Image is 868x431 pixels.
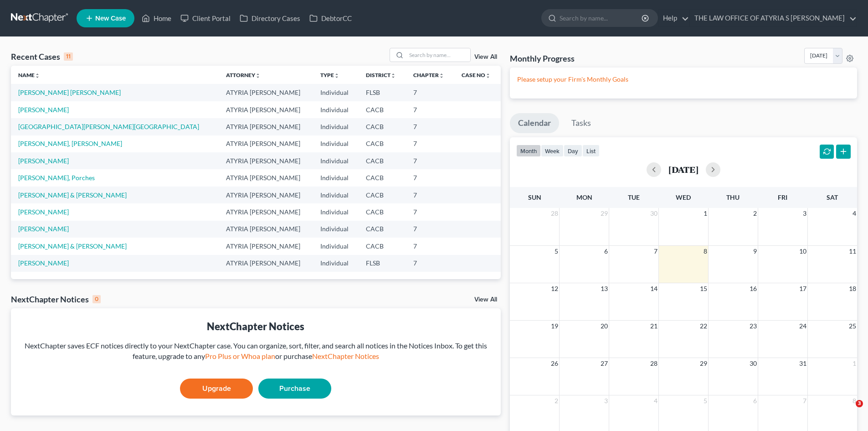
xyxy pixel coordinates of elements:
[406,255,454,272] td: 7
[406,169,454,186] td: 7
[628,193,640,201] span: Tue
[563,113,599,133] a: Tasks
[541,145,564,157] button: week
[668,165,699,174] h2: [DATE]
[749,283,758,294] span: 16
[852,208,857,219] span: 4
[313,169,359,186] td: Individual
[474,54,497,60] a: View All
[359,187,406,203] td: CACB
[137,10,176,26] a: Home
[406,84,454,101] td: 7
[703,246,708,257] span: 8
[778,193,787,201] span: Fri
[406,187,454,203] td: 7
[439,73,444,78] i: unfold_more
[600,358,609,369] span: 27
[359,101,406,118] td: CACB
[752,208,758,219] span: 2
[219,84,313,101] td: ATYRIA [PERSON_NAME]
[219,152,313,169] td: ATYRIA [PERSON_NAME]
[219,203,313,220] td: ATYRIA [PERSON_NAME]
[11,51,73,62] div: Recent Cases
[603,246,609,257] span: 6
[649,358,658,369] span: 28
[18,319,493,333] div: NextChapter Notices
[312,352,379,360] a: NextChapter Notices
[798,246,807,257] span: 10
[18,140,122,147] a: [PERSON_NAME], [PERSON_NAME]
[406,48,470,62] input: Search by name...
[848,246,857,257] span: 11
[413,72,444,78] a: Chapterunfold_more
[95,15,126,22] span: New Case
[180,379,253,399] a: Upgrade
[406,221,454,238] td: 7
[554,246,559,257] span: 5
[18,259,69,267] a: [PERSON_NAME]
[18,225,69,233] a: [PERSON_NAME]
[219,255,313,272] td: ATYRIA [PERSON_NAME]
[649,283,658,294] span: 14
[219,135,313,152] td: ATYRIA [PERSON_NAME]
[320,72,339,78] a: Typeunfold_more
[516,145,541,157] button: month
[359,84,406,101] td: FLSB
[313,255,359,272] td: Individual
[649,321,658,332] span: 21
[848,321,857,332] span: 25
[550,321,559,332] span: 19
[313,238,359,254] td: Individual
[18,106,69,114] a: [PERSON_NAME]
[690,10,857,26] a: THE LAW OFFICE OF ATYRIA S [PERSON_NAME]
[313,187,359,203] td: Individual
[852,395,857,406] span: 8
[305,10,356,26] a: DebtorCC
[703,395,708,406] span: 5
[856,400,863,407] span: 3
[837,400,859,422] iframe: Intercom live chat
[485,73,491,78] i: unfold_more
[235,10,305,26] a: Directory Cases
[219,169,313,186] td: ATYRIA [PERSON_NAME]
[852,358,857,369] span: 1
[18,242,127,250] a: [PERSON_NAME] & [PERSON_NAME]
[560,10,643,26] input: Search by name...
[390,73,396,78] i: unfold_more
[219,187,313,203] td: ATYRIA [PERSON_NAME]
[18,191,127,199] a: [PERSON_NAME] & [PERSON_NAME]
[219,221,313,238] td: ATYRIA [PERSON_NAME]
[359,221,406,238] td: CACB
[653,395,658,406] span: 4
[258,379,331,399] a: Purchase
[219,238,313,254] td: ATYRIA [PERSON_NAME]
[64,52,73,61] div: 11
[219,101,313,118] td: ATYRIA [PERSON_NAME]
[18,72,40,78] a: Nameunfold_more
[18,88,121,96] a: [PERSON_NAME] [PERSON_NAME]
[827,193,838,201] span: Sat
[313,118,359,135] td: Individual
[462,72,491,78] a: Case Nounfold_more
[600,208,609,219] span: 29
[18,157,69,165] a: [PERSON_NAME]
[600,321,609,332] span: 20
[366,72,396,78] a: Districtunfold_more
[35,73,40,78] i: unfold_more
[11,294,101,305] div: NextChapter Notices
[582,145,600,157] button: list
[658,10,689,26] a: Help
[550,283,559,294] span: 12
[359,135,406,152] td: CACB
[653,246,658,257] span: 7
[313,135,359,152] td: Individual
[564,145,582,157] button: day
[576,193,592,201] span: Mon
[359,203,406,220] td: CACB
[313,152,359,169] td: Individual
[18,341,493,362] div: NextChapter saves ECF notices directly to your NextChapter case. You can organize, sort, filter, ...
[255,73,261,78] i: unfold_more
[510,53,575,64] h3: Monthly Progress
[848,283,857,294] span: 18
[699,358,708,369] span: 29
